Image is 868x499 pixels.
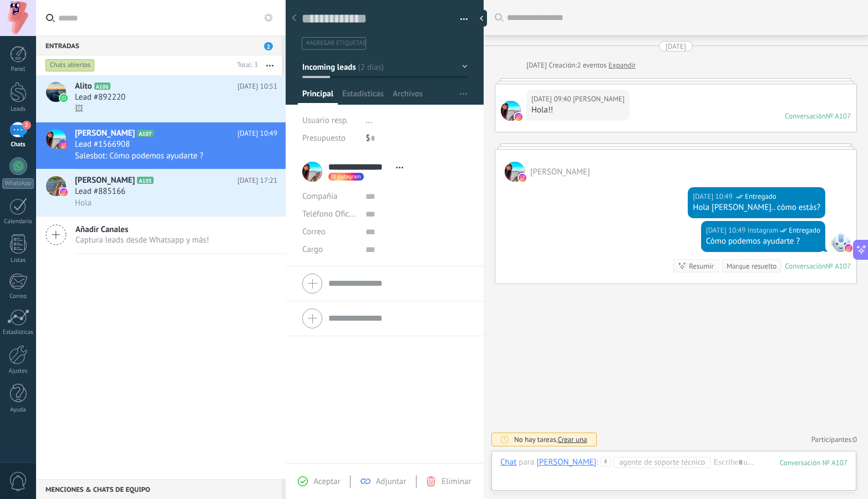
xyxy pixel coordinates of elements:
span: Correo [302,227,326,237]
span: Estadísticas [342,89,384,105]
div: [DATE] [526,60,549,71]
span: [DATE] 17:21 [237,175,277,186]
div: Total: 3 [233,60,258,71]
span: 2 [264,42,273,50]
span: A107 [137,130,153,137]
div: $ [366,130,468,147]
img: icon [60,188,68,196]
span: 0 [853,435,857,444]
span: 2 eventos [577,60,606,71]
span: Lead #885166 [75,186,125,197]
span: Añadir Canales [75,224,209,235]
span: Captura leads desde Whatsapp y más! [75,235,209,245]
span: Presupuesto [302,133,346,143]
div: Chats abiertos [45,59,95,72]
div: Listas [2,257,34,264]
span: [PERSON_NAME] [75,175,135,186]
span: Cargo [302,245,323,254]
span: Lead #892220 [75,92,125,103]
span: Archivos [393,89,423,105]
img: instagram.svg [515,113,522,121]
div: Estadísticas [2,329,34,336]
div: Leads [2,106,34,113]
a: Participantes:0 [811,435,857,444]
a: avatariconAlitoA106[DATE] 10:51Lead #892220🖼 [36,75,286,122]
div: Chats [2,141,34,148]
img: instagram.svg [519,174,526,182]
span: Sofi Barbagelata [501,101,521,121]
div: WhatsApp [2,178,34,189]
span: para [519,457,534,468]
span: [PERSON_NAME] [75,128,135,139]
div: Conversación [785,261,826,271]
div: Panel [2,66,34,73]
div: Cómo podemos ayudarte ? [706,236,820,247]
div: 107 [780,458,847,467]
div: Hola!! [531,105,625,116]
span: Sofi Barbagelata [530,167,590,177]
span: Hola [75,198,92,208]
span: Agente de soporte técnico [613,457,710,468]
a: Expandir [608,60,636,71]
img: icon [60,94,68,102]
span: Alito [75,81,92,92]
div: Presupuesto [302,130,357,147]
span: A105 [137,177,153,184]
span: Crear una [557,435,587,444]
div: Compañía [302,188,357,205]
button: Más [258,55,282,75]
span: Eliminar [441,476,471,487]
span: Entregado [789,225,820,236]
div: [DATE] 10:49 [706,225,748,236]
div: Menciones & Chats de equipo [36,479,282,499]
div: [DATE] [666,41,686,52]
img: instagram.svg [845,244,852,252]
span: Teléfono Oficina [302,209,360,219]
span: Adjuntar [376,476,407,487]
span: [DATE] 10:49 [237,128,277,139]
span: Entregado [745,191,776,202]
button: Correo [302,223,326,241]
span: Instagram [831,232,851,252]
a: avataricon[PERSON_NAME]A107[DATE] 10:49Lead #1566908Salesbot: Cómo podemos ayudarte ? [36,122,286,169]
div: Conversación [785,111,826,121]
div: № A107 [826,111,851,121]
div: Cargo [302,241,357,259]
div: Ocultar [476,10,487,27]
span: 2 [22,121,31,130]
span: Sofi Barbagelata [505,162,525,182]
span: A106 [94,83,110,90]
div: Entradas [36,35,282,55]
span: 🖼 [75,104,83,114]
span: ... [366,115,372,126]
span: [DATE] 10:51 [237,81,277,92]
img: icon [60,141,68,149]
span: Salesbot: Cómo podemos ayudarte ? [75,151,204,161]
div: Sofi Barbagelata [536,457,596,467]
div: Marque resuelto [727,261,776,271]
div: Ajustes [2,368,34,375]
span: Sofi Barbagelata [573,94,625,105]
span: Instagram [748,225,779,236]
span: #agregar etiquetas [306,39,366,47]
div: Correo [2,293,34,300]
span: Principal [302,89,333,105]
span: : [596,457,598,468]
div: Creación: [526,60,636,71]
button: Teléfono Oficina [302,205,357,223]
div: Hola [PERSON_NAME].. cómo estás? [693,202,820,213]
div: Usuario resp. [302,112,357,130]
a: avataricon[PERSON_NAME]A105[DATE] 17:21Lead #885166Hola [36,169,286,216]
span: Usuario resp. [302,115,348,126]
div: Resumir [689,261,714,271]
span: Aceptar [313,476,340,487]
div: № A107 [826,261,851,271]
span: Lead #1566908 [75,139,130,150]
div: [DATE] 09:40 [531,94,573,105]
div: No hay tareas. [514,435,587,444]
div: Calendario [2,218,34,225]
span: instagram [337,174,361,179]
div: [DATE] 10:49 [693,191,734,202]
div: Ayuda [2,407,34,414]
